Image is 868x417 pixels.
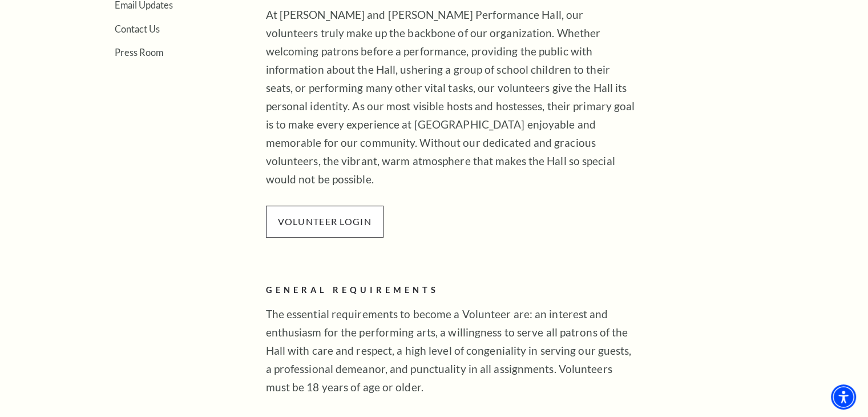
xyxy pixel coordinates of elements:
[278,216,372,227] a: VOLUNTEER LOGIN - open in a new tab
[266,283,637,298] h2: GENERAL REQUIREMENTS
[115,47,163,58] a: Press Room
[115,23,160,34] a: Contact Us
[266,6,637,189] p: At [PERSON_NAME] and [PERSON_NAME] Performance Hall, our volunteers truly make up the backbone of...
[831,384,856,410] div: Accessibility Menu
